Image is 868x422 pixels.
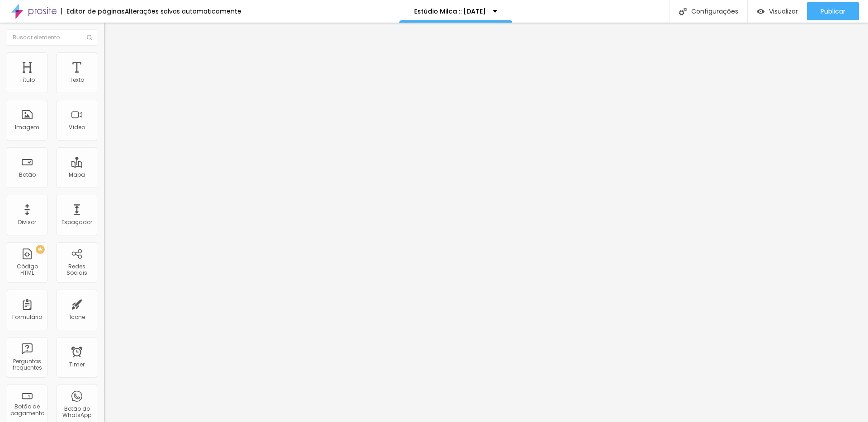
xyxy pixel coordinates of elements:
img: Icone [679,8,687,15]
div: Editor de páginas [61,8,125,14]
img: Icone [87,35,92,40]
div: Ícone [69,314,85,320]
input: Buscar elemento [7,29,97,46]
span: Visualizar [769,8,798,15]
div: Botão [19,172,36,178]
div: Texto [70,77,84,83]
img: view-1.svg [757,8,764,15]
div: Vídeo [69,124,85,131]
div: Botão do WhatsApp [59,406,94,419]
iframe: Editor [104,23,868,422]
button: Visualizar [748,2,807,20]
div: Perguntas frequentes [9,358,45,371]
div: Formulário [12,314,42,320]
div: Código HTML [9,263,45,277]
p: Estúdio Milca :: [DATE] [414,8,486,14]
div: Alterações salvas automaticamente [125,8,241,14]
div: Título [19,77,35,83]
div: Divisor [18,219,36,225]
div: Botão de pagamento [9,403,45,417]
button: Publicar [807,2,859,20]
div: Imagem [15,124,39,131]
span: Publicar [821,8,845,15]
div: Espaçador [61,219,92,225]
div: Redes Sociais [59,263,94,277]
div: Timer [69,361,85,368]
div: Mapa [69,172,85,178]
